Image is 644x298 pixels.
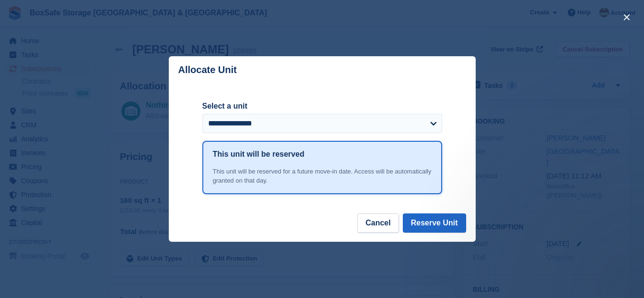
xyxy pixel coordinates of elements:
button: close [619,10,634,25]
button: Cancel [357,213,398,233]
h1: This unit will be reserved [213,149,304,160]
button: Reserve Unit [403,213,466,233]
div: This unit will be reserved for a future move-in date. Access will be automatically granted on tha... [213,167,432,186]
p: Allocate Unit [178,64,237,75]
label: Select a unit [202,100,442,112]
